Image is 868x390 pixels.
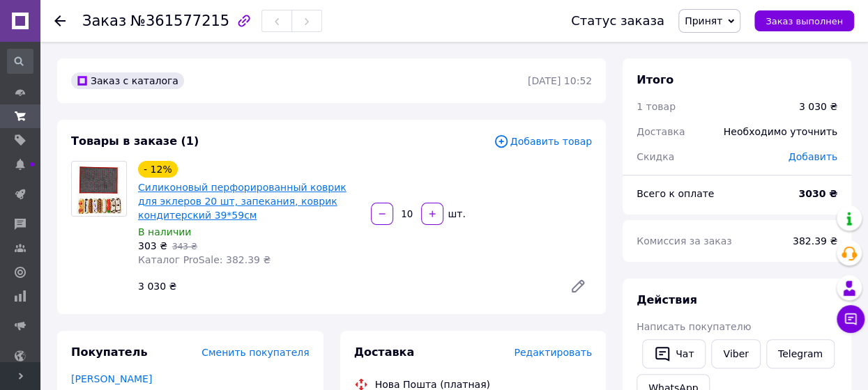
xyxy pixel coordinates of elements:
span: Покупатель [71,345,147,359]
div: 3 030 ₴ [132,276,558,296]
span: Товары в заказе (1) [71,134,199,148]
button: Чат [642,339,706,368]
span: Добавить товар [494,134,592,149]
div: 3 030 ₴ [799,100,837,114]
span: Всего к оплате [637,188,714,199]
span: В наличии [138,226,191,237]
span: 1 товар [637,101,676,112]
a: Telegram [766,339,835,368]
div: Заказ с каталога [71,72,184,89]
a: Редактировать [564,272,592,300]
span: Доставка [637,126,685,137]
span: Написать покупателю [637,321,751,332]
span: Доставка [354,345,415,359]
span: 382.39 ₴ [793,235,837,247]
time: [DATE] 10:52 [528,75,592,86]
span: 303 ₴ [138,240,167,251]
span: Действия [637,293,697,306]
span: Сменить покупателя [201,347,309,358]
span: Скидка [637,151,674,162]
span: Каталог ProSale: 382.39 ₴ [138,254,271,265]
div: Необходимо уточнить [715,116,846,147]
span: Комиссия за заказ [637,235,732,247]
span: Заказ [82,13,126,29]
span: Добавить [789,151,837,162]
span: №361577215 [130,13,229,29]
div: Вернуться назад [54,14,66,28]
div: шт. [445,207,467,221]
a: [PERSON_NAME] [71,373,152,384]
span: 343 ₴ [172,242,197,251]
span: Редактировать [514,347,592,358]
img: Силиконовый перфорированный коврик для эклеров 20 шт, запекания, коврик кондитерский 39*59см [72,162,126,216]
button: Заказ выполнен [754,10,854,31]
a: Силиконовый перфорированный коврик для эклеров 20 шт, запекания, коврик кондитерский 39*59см [138,182,347,221]
span: Принят [685,15,722,26]
span: Заказ выполнен [766,16,843,26]
div: - 12% [138,161,178,178]
a: Viber [711,339,760,368]
b: 3030 ₴ [798,188,837,199]
span: Итого [637,73,673,86]
div: Статус заказа [571,14,664,28]
button: Чат с покупателем [837,305,865,333]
